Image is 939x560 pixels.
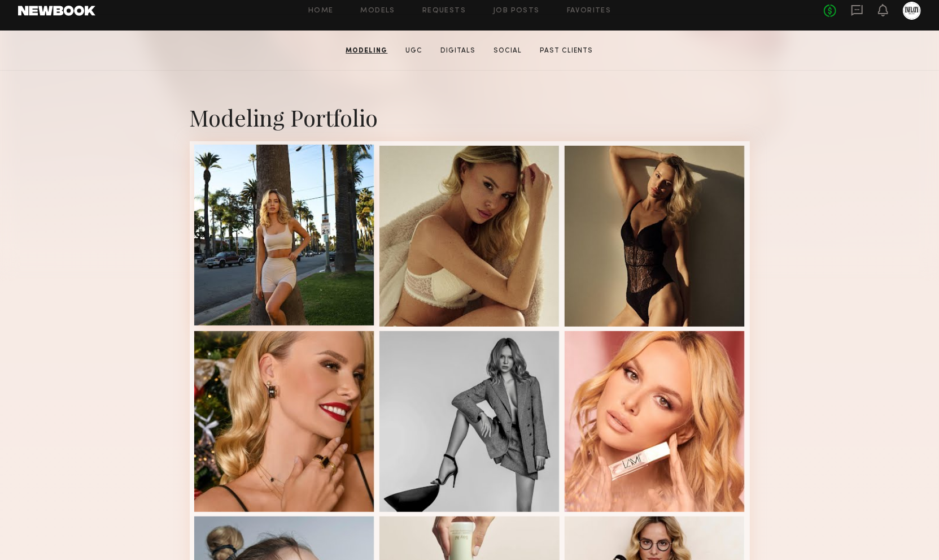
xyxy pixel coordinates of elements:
[342,46,392,56] a: Modeling
[490,46,527,56] a: Social
[436,46,481,56] a: Digitals
[422,7,466,15] a: Requests
[536,46,598,56] a: Past Clients
[567,7,612,15] a: Favorites
[401,46,427,56] a: UGC
[308,7,334,15] a: Home
[493,7,540,15] a: Job Posts
[361,7,395,15] a: Models
[190,102,750,132] div: Modeling Portfolio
